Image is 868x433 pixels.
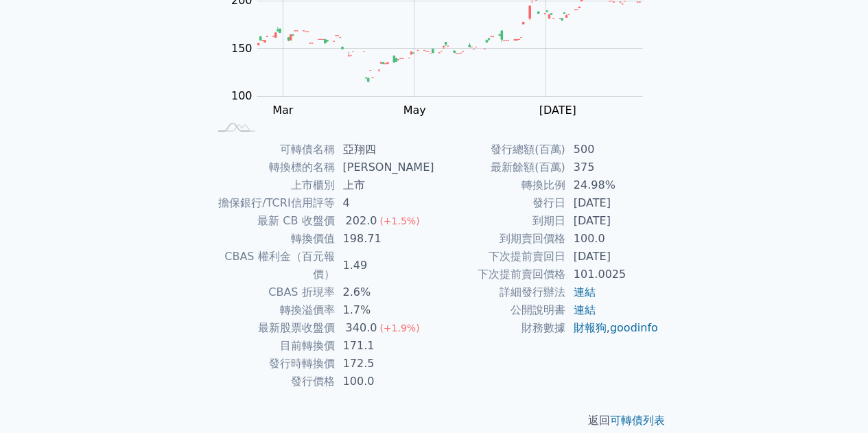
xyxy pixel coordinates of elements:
td: 公開說明書 [434,301,565,319]
td: 亞翔四 [335,141,434,159]
tspan: 100 [231,89,253,102]
div: 340.0 [343,319,380,337]
td: 上市 [335,176,434,194]
td: 目前轉換價 [209,337,335,355]
td: 2.6% [335,283,434,301]
td: 轉換比例 [434,176,565,194]
td: [DATE] [565,248,659,266]
a: 財報狗 [574,321,607,334]
td: 發行價格 [209,373,335,390]
td: 轉換價值 [209,230,335,248]
td: 財務數據 [434,319,565,337]
td: CBAS 權利金（百元報價） [209,248,335,283]
td: 24.98% [565,176,659,194]
a: goodinfo [610,321,658,334]
tspan: May [403,104,426,117]
td: 172.5 [335,355,434,373]
td: 轉換溢價率 [209,301,335,319]
td: 到期日 [434,212,565,230]
td: 上市櫃別 [209,176,335,194]
td: CBAS 折現率 [209,283,335,301]
td: , [565,319,659,337]
a: 可轉債列表 [610,414,665,427]
td: 可轉債名稱 [209,141,335,159]
td: 最新股票收盤價 [209,319,335,337]
span: (+1.5%) [379,215,419,226]
tspan: Mar [272,104,294,117]
a: 連結 [574,285,596,299]
td: 1.7% [335,301,434,319]
td: 最新餘額(百萬) [434,159,565,176]
td: 下次提前賣回日 [434,248,565,266]
div: 202.0 [343,212,380,230]
td: 下次提前賣回價格 [434,266,565,283]
td: 發行時轉換價 [209,355,335,373]
tspan: [DATE] [539,104,576,117]
td: 198.71 [335,230,434,248]
td: 發行總額(百萬) [434,141,565,159]
td: 詳細發行辦法 [434,283,565,301]
td: 100.0 [565,230,659,248]
td: 轉換標的名稱 [209,159,335,176]
td: 到期賣回價格 [434,230,565,248]
span: (+1.9%) [379,323,419,333]
td: 101.0025 [565,266,659,283]
iframe: Chat Widget [799,367,868,433]
td: 100.0 [335,373,434,390]
td: 171.1 [335,337,434,355]
td: [PERSON_NAME] [335,159,434,176]
td: 最新 CB 收盤價 [209,212,335,230]
td: [DATE] [565,194,659,212]
td: 擔保銀行/TCRI信用評等 [209,194,335,212]
td: 375 [565,159,659,176]
td: 1.49 [335,248,434,283]
td: 4 [335,194,434,212]
p: 返回 [193,412,676,429]
td: 發行日 [434,194,565,212]
a: 連結 [574,303,596,316]
tspan: 150 [231,42,253,55]
td: 500 [565,141,659,159]
td: [DATE] [565,212,659,230]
